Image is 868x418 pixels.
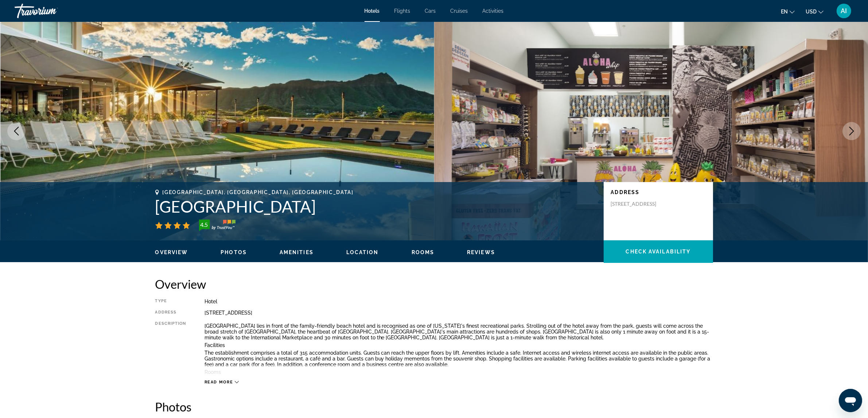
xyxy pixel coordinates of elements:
[467,249,495,256] button: Reviews
[467,249,495,255] span: Reviews
[205,310,713,316] div: [STREET_ADDRESS]
[155,321,186,376] div: Description
[394,8,410,14] a: Flights
[15,1,87,20] a: Travorium
[346,249,379,256] button: Location
[163,189,354,195] span: [GEOGRAPHIC_DATA], [GEOGRAPHIC_DATA], [GEOGRAPHIC_DATA]
[781,9,788,15] span: en
[155,310,186,316] div: Address
[197,220,211,229] div: 4.5
[451,8,468,14] a: Cruises
[155,197,596,216] h1: [GEOGRAPHIC_DATA]
[205,380,233,385] span: Read more
[155,249,188,256] button: Overview
[839,389,862,412] iframe: Button to launch messaging window
[346,249,379,255] span: Location
[205,379,239,385] button: Read more
[280,249,314,256] button: Amenities
[806,6,824,17] button: Change currency
[155,399,713,414] h2: Photos
[155,277,713,291] h2: Overview
[781,6,795,17] button: Change language
[842,122,861,140] button: Next image
[221,249,247,255] span: Photos
[205,350,713,367] p: The establishment comprises a total of 315 accommodation units. Guests can reach the upper floors...
[834,3,853,19] button: User Menu
[205,323,713,340] p: [GEOGRAPHIC_DATA] lies in front of the family-friendly beach hotel and is recognised as one of [U...
[199,220,236,231] img: trustyou-badge-hor.svg
[205,342,713,348] p: Facilities
[604,240,713,263] button: Check Availability
[155,249,188,255] span: Overview
[7,122,26,140] button: Previous image
[806,9,817,15] span: USD
[611,189,706,195] p: Address
[611,201,669,207] p: [STREET_ADDRESS]
[205,299,713,304] div: Hotel
[841,7,847,15] span: AI
[626,249,691,255] span: Check Availability
[412,249,435,255] span: Rooms
[280,249,314,255] span: Amenities
[483,8,504,14] a: Activities
[365,8,380,14] a: Hotels
[412,249,435,256] button: Rooms
[221,249,247,256] button: Photos
[425,8,436,14] a: Cars
[155,299,186,304] div: Type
